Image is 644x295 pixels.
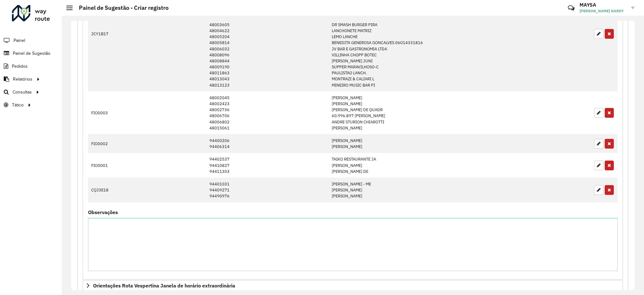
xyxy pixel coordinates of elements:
[88,134,135,153] td: FIO0002
[88,153,135,178] td: FIO0001
[83,280,623,291] a: Orientações Rota Vespertina Janela de horário extraordinária
[13,76,32,82] span: Relatórios
[13,50,50,57] span: Painel de Sugestão
[329,91,521,134] td: [PERSON_NAME] [PERSON_NAME] [PERSON_NAME] DE QUADR 60.996.897 [PERSON_NAME] ANDRE STURION CHIAROT...
[88,208,118,216] label: Observações
[329,134,521,153] td: [PERSON_NAME] [PERSON_NAME]
[12,102,24,108] span: Tático
[206,134,329,153] td: 94400206 94406314
[13,89,32,95] span: Consultas
[88,91,135,134] td: FIO0003
[580,8,627,14] span: [PERSON_NAME] NARDY
[88,178,135,202] td: CQJ3E18
[93,283,235,288] span: Orientações Rota Vespertina Janela de horário extraordinária
[564,1,578,15] a: Contato Rápido
[73,4,169,11] h2: Painel de Sugestão - Criar registro
[14,37,25,44] span: Painel
[580,2,627,8] h3: MAYSA
[206,153,329,178] td: 94402537 94410827 94411303
[329,178,521,202] td: [PERSON_NAME] - ME [PERSON_NAME] [PERSON_NAME]
[329,153,521,178] td: TAIKO RESTAURANTE JA [PERSON_NAME] [PERSON_NAME] DE
[206,178,329,202] td: 94401031 94409271 94490976
[12,63,28,70] span: Pedidos
[206,91,329,134] td: 48002045 48002423 48002736 48006706 48006802 48015061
